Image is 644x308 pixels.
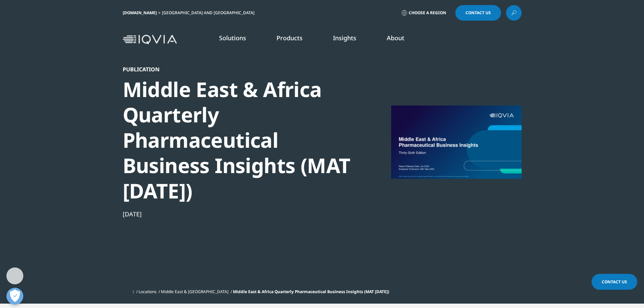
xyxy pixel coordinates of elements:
div: [GEOGRAPHIC_DATA] and [GEOGRAPHIC_DATA] [162,10,257,16]
span: Choose a Region [409,10,446,16]
a: About [387,34,404,42]
img: IQVIA Healthcare Information Technology and Pharma Clinical Research Company [123,35,177,45]
button: Open Preferences [6,288,23,305]
a: Insights [333,34,356,42]
span: Contact Us [602,279,627,285]
nav: Primary [180,24,522,55]
a: Middle East & [GEOGRAPHIC_DATA] [161,289,229,294]
a: Solutions [219,34,246,42]
a: Locations [139,289,157,294]
a: Contact Us [592,274,637,290]
span: Contact Us [466,11,491,15]
div: [DATE] [123,210,355,218]
a: Products [277,34,303,42]
a: Contact Us [455,5,501,21]
div: Publication [123,66,355,73]
a: [DOMAIN_NAME] [123,10,157,16]
div: Middle East & Africa Quarterly Pharmaceutical Business Insights (MAT [DATE]) [123,77,355,204]
span: Middle East & Africa Quarterly Pharmaceutical Business Insights (MAT [DATE]) [233,289,389,294]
